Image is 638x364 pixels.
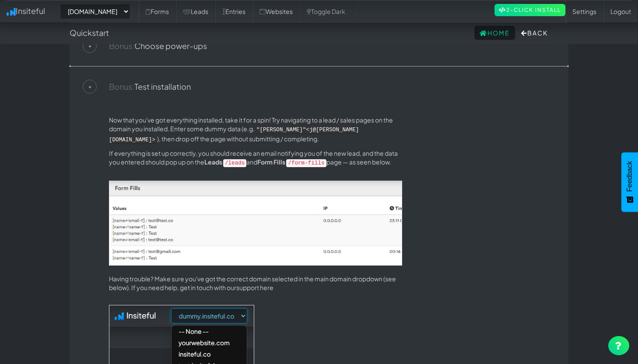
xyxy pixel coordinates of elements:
[223,159,246,167] code: /leads
[109,149,402,168] p: If everything is set up correctly, you should receive an email notifying you of the new lead, and...
[603,0,638,22] a: Logout
[565,0,603,22] a: Settings
[109,81,191,91] a: Bonus:Test installation
[516,26,553,40] button: Back
[109,41,134,51] span: Bonus:
[109,274,402,292] p: Having trouble? Make sure you've got the correct domain selected in the main domain dropdown (see...
[176,0,215,22] a: Leads
[83,39,97,53] span: +
[300,0,352,22] a: Toggle Dark
[109,115,402,144] p: Now that you've got everything installed, take it for a spin! Try navigating to a lead / sales pa...
[236,283,273,291] a: support here
[7,8,16,16] img: icon.png
[83,80,97,94] span: +
[109,181,402,266] img: form-fills.jpg
[70,28,109,37] h4: Quickstart
[109,41,207,51] a: Bonus:Choose power-ups
[252,0,300,22] a: Websites
[474,26,515,40] a: Home
[494,4,565,16] a: 2-Click Install
[109,126,359,144] kbd: "[PERSON_NAME]"<j@[PERSON_NAME][DOMAIN_NAME]>
[621,152,638,212] button: Feedback - Show survey
[139,0,176,22] a: Forms
[215,0,252,22] a: Entries
[204,158,222,166] a: Leads
[109,81,134,91] span: Bonus:
[626,161,634,192] span: Feedback
[286,159,326,167] code: /form-fills
[257,158,285,166] a: Form Fills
